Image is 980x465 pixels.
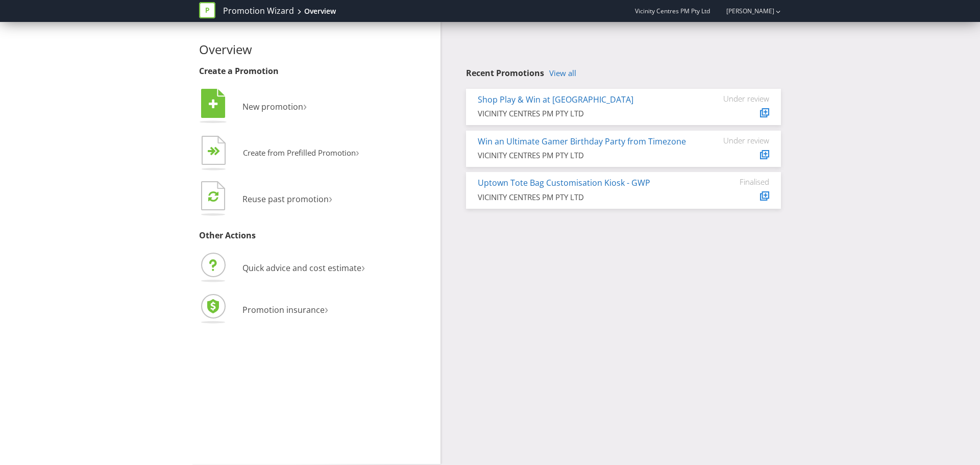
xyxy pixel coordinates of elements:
[209,99,218,110] tspan: 
[478,94,633,105] a: Shop Play & Win at [GEOGRAPHIC_DATA]
[199,133,360,174] button: Create from Prefilled Promotion›
[199,262,365,274] a: Quick advice and cost estimate›
[549,69,576,78] a: View all
[325,300,328,317] span: ›
[329,189,332,206] span: ›
[199,67,433,76] h3: Create a Promotion
[199,304,328,315] a: Promotion insurance›
[478,136,686,147] a: Win an Ultimate Gamer Birthday Party from Timezone
[242,193,329,205] span: Reuse past promotion
[635,7,710,15] span: Vicinity Centres PM Pty Ltd
[708,136,769,145] div: Under review
[199,43,433,56] h2: Overview
[303,97,307,114] span: ›
[242,262,361,274] span: Quick advice and cost estimate
[223,5,294,17] a: Promotion Wizard
[466,67,544,79] span: Recent Promotions
[199,231,433,240] h3: Other Actions
[716,7,774,15] a: [PERSON_NAME]
[356,144,359,160] span: ›
[242,304,325,315] span: Promotion insurance
[214,146,220,156] tspan: 
[478,177,650,188] a: Uptown Tote Bag Customisation Kiosk - GWP
[304,6,336,16] div: Overview
[243,148,356,158] span: Create from Prefilled Promotion
[478,192,693,203] div: VICINITY CENTRES PM PTY LTD
[478,150,693,161] div: VICINITY CENTRES PM PTY LTD
[242,101,303,112] span: New promotion
[708,94,769,103] div: Under review
[361,258,365,275] span: ›
[208,190,218,202] tspan: 
[478,108,693,119] div: VICINITY CENTRES PM PTY LTD
[708,177,769,186] div: Finalised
